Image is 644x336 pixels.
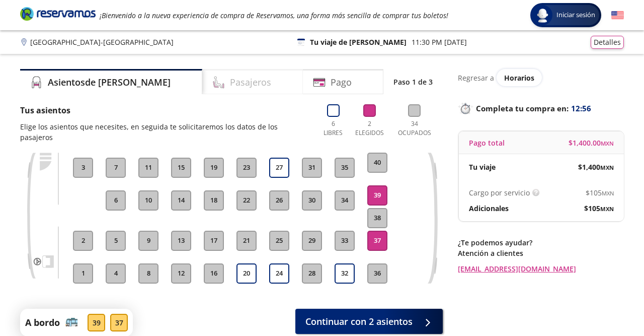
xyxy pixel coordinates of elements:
p: 6 Libres [321,119,345,138]
button: 3 [73,158,93,178]
button: 38 [367,208,387,228]
a: [EMAIL_ADDRESS][DOMAIN_NAME] [458,263,624,274]
p: 2 Elegidos [353,119,386,138]
button: 14 [171,190,191,211]
span: Horarios [504,73,534,83]
p: Regresar a [458,73,494,83]
p: ¿Te podemos ayudar? [458,237,624,248]
i: Brand Logo [20,6,96,21]
button: 20 [236,263,257,284]
button: 21 [236,231,257,251]
button: Continuar con 2 asientos [295,309,443,334]
button: English [611,9,624,22]
div: 37 [110,314,128,331]
p: Completa tu compra en : [458,101,624,115]
button: 26 [269,190,289,211]
button: 12 [171,263,191,284]
button: 9 [138,231,158,251]
button: 16 [204,263,224,284]
p: Tu viaje de [PERSON_NAME] [310,37,407,47]
button: 34 [335,190,355,211]
span: $ 105 [584,203,614,214]
button: Detalles [591,36,624,49]
button: 25 [269,231,289,251]
p: Elige los asientos que necesites, en seguida te solicitaremos los datos de los pasajeros [20,121,311,143]
button: 19 [204,158,224,178]
button: 30 [302,190,322,211]
p: 11:30 PM [DATE] [412,37,467,47]
p: Tu viaje [469,162,496,172]
small: MXN [602,189,614,197]
span: Iniciar sesión [552,10,599,20]
button: 36 [367,263,387,284]
button: 28 [302,263,322,284]
span: 12:56 [571,103,591,114]
button: 15 [171,158,191,178]
small: MXN [600,205,614,213]
span: Continuar con 2 asientos [305,315,413,328]
span: $ 105 [586,187,614,198]
button: 1 [73,263,93,284]
button: 17 [204,231,224,251]
p: Pago total [469,138,505,148]
button: 35 [335,158,355,178]
button: 31 [302,158,322,178]
span: $ 1,400.00 [569,138,614,148]
small: MXN [600,164,614,171]
button: 23 [236,158,257,178]
p: Tus asientos [20,104,311,116]
p: Adicionales [469,203,509,214]
button: 6 [106,190,126,211]
p: Paso 1 de 3 [393,77,433,87]
button: 27 [269,158,289,178]
button: 4 [106,263,126,284]
div: Regresar a ver horarios [458,69,624,86]
button: 24 [269,263,289,284]
button: 11 [138,158,158,178]
button: 13 [171,231,191,251]
button: 2 [73,231,93,251]
button: 37 [367,231,387,251]
button: 7 [106,158,126,178]
h4: Asientos de [PERSON_NAME] [48,76,171,89]
button: 18 [204,190,224,211]
button: 10 [138,190,158,211]
p: Cargo por servicio [469,187,530,198]
small: MXN [601,140,614,147]
button: 5 [106,231,126,251]
h4: Pago [331,76,352,89]
button: 22 [236,190,257,211]
p: A bordo [25,316,60,329]
div: 39 [88,314,105,331]
span: $ 1,400 [578,162,614,172]
button: 32 [335,263,355,284]
p: Atención a clientes [458,248,624,258]
button: 8 [138,263,158,284]
p: [GEOGRAPHIC_DATA] - [GEOGRAPHIC_DATA] [30,37,174,47]
button: 39 [367,185,387,206]
p: 34 Ocupados [394,119,436,138]
button: 40 [367,153,387,173]
em: ¡Bienvenido a la nueva experiencia de compra de Reservamos, una forma más sencilla de comprar tus... [100,11,448,20]
button: 29 [302,231,322,251]
h4: Pasajeros [230,76,271,89]
button: 33 [335,231,355,251]
a: Brand Logo [20,6,96,24]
